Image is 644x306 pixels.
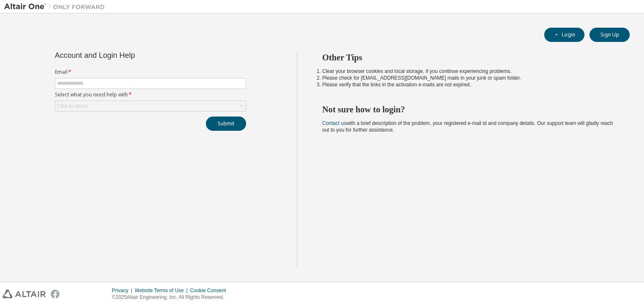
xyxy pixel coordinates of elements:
p: © 2025 Altair Engineering, Inc. All Rights Reserved. [112,294,231,301]
h2: Other Tips [322,52,615,63]
button: Sign Up [589,28,630,42]
div: Cookie Consent [190,287,231,294]
div: Click to select [55,101,246,111]
li: Clear your browser cookies and local storage, if you continue experiencing problems. [322,68,615,75]
li: Please check for [EMAIL_ADDRESS][DOMAIN_NAME] mails in your junk or spam folder. [322,75,615,81]
img: facebook.svg [51,290,60,298]
img: altair_logo.svg [3,290,46,298]
div: Website Terms of Use [135,287,190,294]
label: Email [55,69,246,75]
button: Login [544,28,584,42]
h2: Not sure how to login? [322,104,615,115]
img: Altair One [4,3,109,11]
li: Please verify that the links in the activation e-mails are not expired. [322,81,615,88]
span: with a brief description of the problem, your registered e-mail id and company details. Our suppo... [322,120,613,133]
button: Submit [206,117,246,131]
label: Select what you need help with [55,91,246,98]
div: Click to select [57,103,88,109]
a: Contact us [322,120,346,126]
div: Privacy [112,287,135,294]
div: Account and Login Help [55,52,208,59]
